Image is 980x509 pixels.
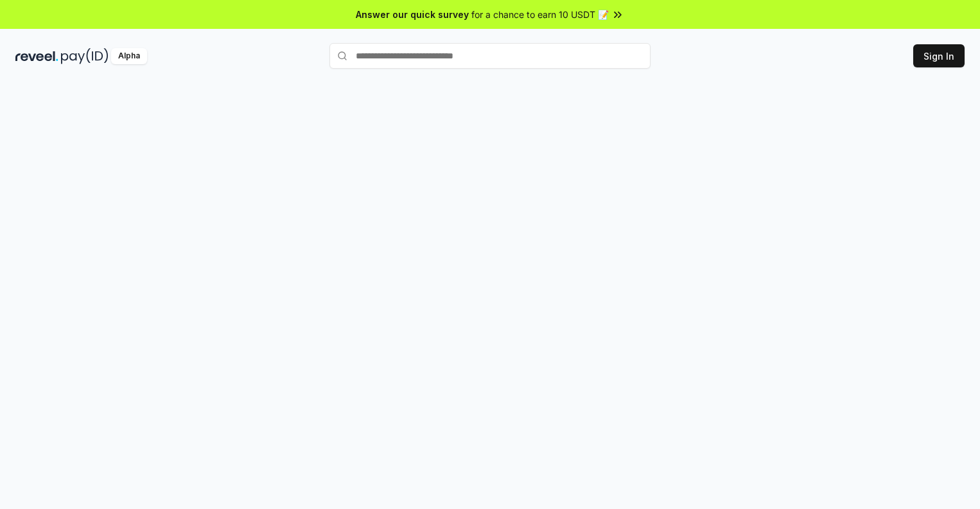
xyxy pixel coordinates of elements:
[111,48,147,64] div: Alpha
[471,8,609,21] span: for a chance to earn 10 USDT 📝
[15,48,58,64] img: reveel_dark
[356,8,469,21] span: Answer our quick survey
[61,48,109,64] img: pay_id
[913,44,965,67] button: Sign In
